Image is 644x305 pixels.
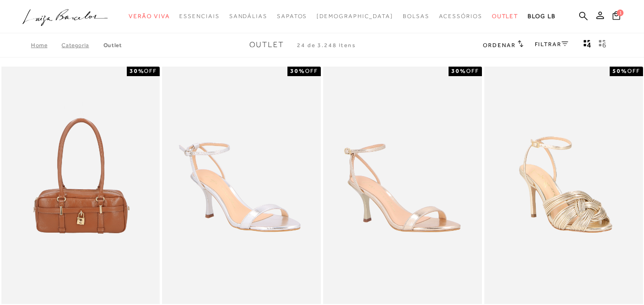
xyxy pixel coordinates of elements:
[528,8,555,25] a: BLOG LB
[179,8,219,25] a: noSubCategoriesText
[617,10,624,16] span: 1
[528,13,555,20] span: BLOG LB
[317,8,393,25] a: noSubCategoriesText
[163,68,320,303] img: SANDÁLIA DE TIRAS FINAS METALIZADA PRATA E SALTO ALTO FINO
[290,68,305,74] strong: 30%
[581,39,594,51] button: Mostrar 4 produtos por linha
[103,42,122,49] a: Outlet
[277,8,307,25] a: noSubCategoriesText
[129,8,170,25] a: noSubCategoriesText
[129,13,170,20] span: Verão Viva
[179,13,219,20] span: Essenciais
[144,68,157,74] span: OFF
[249,40,284,49] span: Outlet
[485,68,642,303] a: SANDÁLIA SALTO ALTO MULTITIRAS ROLOTÊ DOURADO SANDÁLIA SALTO ALTO MULTITIRAS ROLOTÊ DOURADO
[163,68,320,303] a: SANDÁLIA DE TIRAS FINAS METALIZADA PRATA E SALTO ALTO FINO SANDÁLIA DE TIRAS FINAS METALIZADA PRA...
[2,68,159,303] a: BOLSA RETANGULAR COM ALÇAS ALONGADAS EM COURO CARAMELO MÉDIA BOLSA RETANGULAR COM ALÇAS ALONGADAS...
[485,68,642,303] img: SANDÁLIA SALTO ALTO MULTITIRAS ROLOTÊ DOURADO
[610,10,623,23] button: 1
[439,8,482,25] a: noSubCategoriesText
[451,68,466,74] strong: 30%
[61,42,103,49] a: Categoria
[613,68,627,74] strong: 50%
[492,13,519,20] span: Outlet
[403,13,429,20] span: Bolsas
[324,68,481,303] img: SANDÁLIA DE TIRAS FINAS METALIZADA DOURADA E SALTO ALTO FINO
[535,41,568,48] a: FILTRAR
[317,13,393,20] span: [DEMOGRAPHIC_DATA]
[483,42,515,49] span: Ordenar
[229,13,267,20] span: Sandálias
[277,13,307,20] span: Sapatos
[492,8,519,25] a: noSubCategoriesText
[229,8,267,25] a: noSubCategoriesText
[403,8,429,25] a: noSubCategoriesText
[31,42,61,49] a: Home
[439,13,482,20] span: Acessórios
[324,68,481,303] a: SANDÁLIA DE TIRAS FINAS METALIZADA DOURADA E SALTO ALTO FINO SANDÁLIA DE TIRAS FINAS METALIZADA D...
[130,68,144,74] strong: 30%
[466,68,479,74] span: OFF
[2,68,159,303] img: BOLSA RETANGULAR COM ALÇAS ALONGADAS EM COURO CARAMELO MÉDIA
[297,42,356,49] span: 24 de 3.248 itens
[305,68,318,74] span: OFF
[596,39,609,51] button: gridText6Desc
[627,68,640,74] span: OFF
